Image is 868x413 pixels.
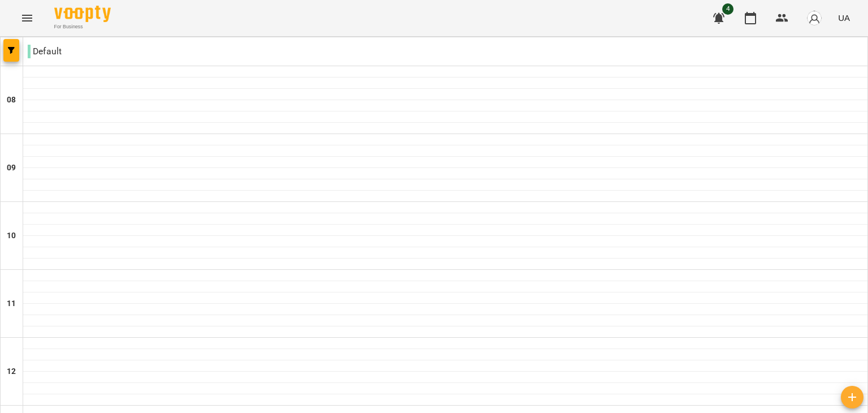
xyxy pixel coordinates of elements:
h6: 10 [7,230,16,242]
h6: 11 [7,298,16,310]
h6: 12 [7,365,16,378]
span: UA [838,12,850,24]
img: avatar_s.png [806,10,822,26]
p: Default [28,45,62,58]
h6: 09 [7,162,16,174]
button: UA [834,7,854,28]
span: For Business [54,23,111,31]
span: 4 [722,3,734,15]
h6: 08 [7,94,16,106]
button: Створити урок [841,386,863,408]
button: Menu [14,5,41,32]
img: Voopty Logo [54,6,111,22]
